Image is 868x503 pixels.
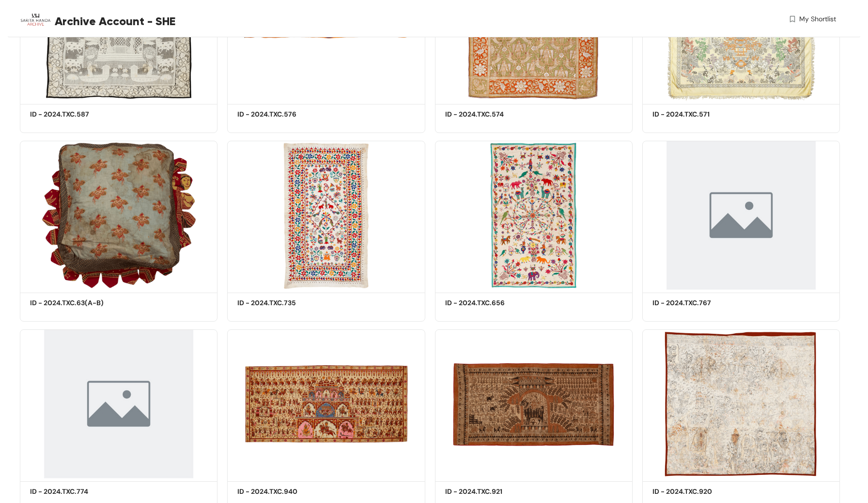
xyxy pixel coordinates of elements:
[435,141,633,290] img: 929ac80d-691d-4e72-a225-7d546a95e813
[435,329,633,478] img: 3df4c8a4-086f-4441-a300-60425d7d5dc6
[237,298,320,308] h5: ID - 2024.TXC.735
[652,487,735,497] h5: ID - 2024.TXC.920
[445,109,527,119] h5: ID - 2024.TXC.574
[652,298,735,308] h5: ID - 2024.TXC.767
[652,109,735,119] h5: ID - 2024.TXC.571
[20,141,217,290] img: 14f5c9ed-a53d-429e-9c17-3ed68aca557d
[445,298,527,308] h5: ID - 2024.TXC.656
[20,4,51,35] img: Buyer Portal
[30,298,112,308] h5: ID - 2024.TXC.63(A-B)
[237,109,320,119] h5: ID - 2024.TXC.576
[237,487,320,497] h5: ID - 2024.TXC.940
[227,141,425,290] img: a24d4534-ab6e-46d1-a0b4-ae84ca5a1447
[642,141,840,290] img: 0d782ca6-16f0-4bac-8b5f-475e0e4a7f64
[788,14,797,24] img: wishlist
[30,487,112,497] h5: ID - 2024.TXC.774
[445,487,527,497] h5: ID - 2024.TXC.921
[20,329,217,478] img: 0d782ca6-16f0-4bac-8b5f-475e0e4a7f64
[55,13,175,30] span: Archive Account - SHE
[30,109,112,119] h5: ID - 2024.TXC.587
[642,329,840,478] img: b821f7d0-4888-4fda-a1c5-0f56bf5c8cd9
[799,14,836,24] span: My Shortlist
[227,329,425,478] img: 3ad42bc9-0b58-44bd-be9e-8946c54f3d45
